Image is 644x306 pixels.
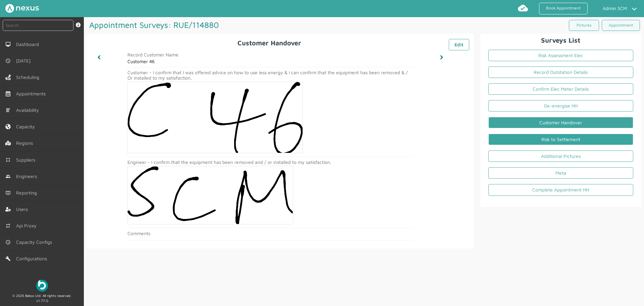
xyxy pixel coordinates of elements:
[16,140,36,146] span: Regions
[5,91,11,96] img: appointments-left-menu.svg
[16,107,42,113] span: Availability
[16,256,50,261] span: Configurations
[483,36,639,44] h2: Surveys List
[16,157,38,163] span: Suppliers
[87,17,364,33] h1: Appointment Surveys: RUE/114880 ️️️
[488,117,633,128] a: Customer Handover
[488,150,633,162] a: Additional Pictures
[488,184,633,195] a: Complete Appointment HH
[518,3,528,13] img: md-cloud-done.svg
[127,70,413,81] h2: Customer - I confirm that I was offered advice on how to use less energy & I can confirm that the...
[127,59,413,64] h2: Customer 46
[16,174,40,179] span: Engineers
[16,207,31,212] span: Users
[488,100,633,112] a: De-energise HH
[127,160,413,165] h2: Engineer - I confirm that the equipment has been removed and / or installed to my satisfaction.
[16,75,42,80] span: Scheduling
[5,190,11,195] img: md-book.svg
[16,239,55,245] span: Capacity Configs
[449,39,469,50] a: Edit
[16,124,38,129] span: Capacity
[539,3,588,14] a: Book Appointment
[16,91,48,96] span: Appointments
[5,75,11,80] img: scheduling-left-menu.svg
[5,207,11,212] img: user-left-menu.svg
[488,134,633,145] a: Risk to Settlement
[5,58,11,63] img: md-time.svg
[5,256,11,261] img: md-build.svg
[488,83,633,95] a: Confirm Elec Meter Details
[569,20,599,31] a: Pictures
[5,42,11,47] img: md-desktop.svg
[92,39,469,47] h2: Customer Handover ️️️
[36,280,48,292] img: Beboc Logo
[5,124,11,129] img: capacity-left-menu.svg
[127,166,293,224] img: customer_handover_engineer_signature.png
[488,50,633,61] a: Risk Assessment Elec
[5,140,11,146] img: regions.left-menu.svg
[3,20,73,31] input: Search by: Ref, PostCode, MPAN, MPRN, Account, Customer
[5,174,11,179] img: md-people.svg
[127,231,413,236] h2: Comments
[16,58,33,63] span: [DATE]
[5,223,11,228] img: md-repeat.svg
[602,20,640,31] a: Appointment
[5,4,39,13] img: Nexus
[5,107,11,113] img: md-list.svg
[488,167,633,179] a: Meta
[5,239,11,245] img: md-time.svg
[16,223,39,228] span: Api Proxy
[5,157,11,163] img: md-contract.svg
[488,67,633,78] a: Record Outstation Details
[127,82,303,153] img: customer_handover_customer_signature.png
[127,52,413,57] h2: Record Customer Name
[16,190,40,195] span: Reporting
[16,42,42,47] span: Dashboard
